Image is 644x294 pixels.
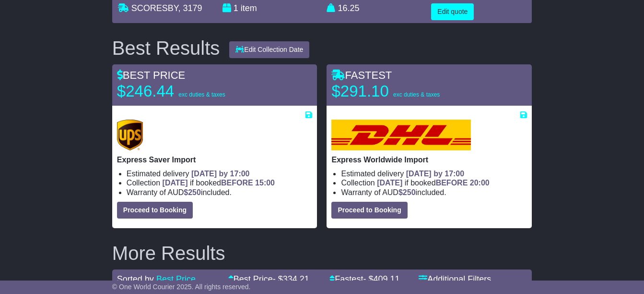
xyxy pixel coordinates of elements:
span: if booked [163,179,275,187]
li: Warranty of AUD included. [341,188,527,197]
li: Estimated delivery [127,169,313,178]
span: if booked [377,179,489,187]
span: 15:00 [255,179,275,187]
span: item [241,3,257,13]
span: - $ [273,274,309,284]
span: [DATE] [377,179,402,187]
p: Express Saver Import [117,155,313,164]
span: $ [398,188,416,196]
span: - $ [363,274,399,284]
span: 20:00 [470,179,490,187]
h2: More Results [112,243,532,264]
p: Express Worldwide Import [331,155,527,164]
li: Warranty of AUD included. [127,188,313,197]
span: 1 [234,3,238,13]
span: [DATE] by 17:00 [191,170,250,178]
span: BEST PRICE [117,69,185,81]
button: Edit quote [431,3,474,20]
span: BEFORE [436,179,468,187]
button: Proceed to Booking [117,202,193,219]
img: DHL: Express Worldwide Import [331,120,470,150]
span: SCORESBY [131,3,178,13]
img: UPS (new): Express Saver Import [117,120,143,150]
button: Proceed to Booking [331,202,407,219]
a: Additional Filters [419,274,491,284]
span: 409.11 [373,274,399,284]
span: , 3179 [178,3,202,13]
span: FASTEST [331,69,392,81]
span: Sorted by [117,274,154,284]
span: $ [184,188,201,196]
li: Estimated delivery [341,169,527,178]
span: 250 [403,188,416,196]
span: [DATE] by 17:00 [406,170,465,178]
div: Best Results [107,37,225,59]
a: Fastest- $409.11 [329,274,399,284]
span: 334.21 [283,274,309,284]
p: $246.44 [117,82,237,101]
button: Edit Collection Date [229,41,309,58]
span: © One World Courier 2025. All rights reserved. [112,283,251,291]
p: $291.10 [331,82,451,101]
span: exc duties & taxes [178,91,225,98]
span: BEFORE [221,179,253,187]
li: Collection [341,178,527,187]
a: Best Price- $334.21 [228,274,309,284]
a: Best Price [156,274,196,284]
span: 250 [188,188,201,196]
span: exc duties & taxes [393,91,440,98]
li: Collection [127,178,313,187]
span: [DATE] [163,179,188,187]
span: 16.25 [338,3,360,13]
